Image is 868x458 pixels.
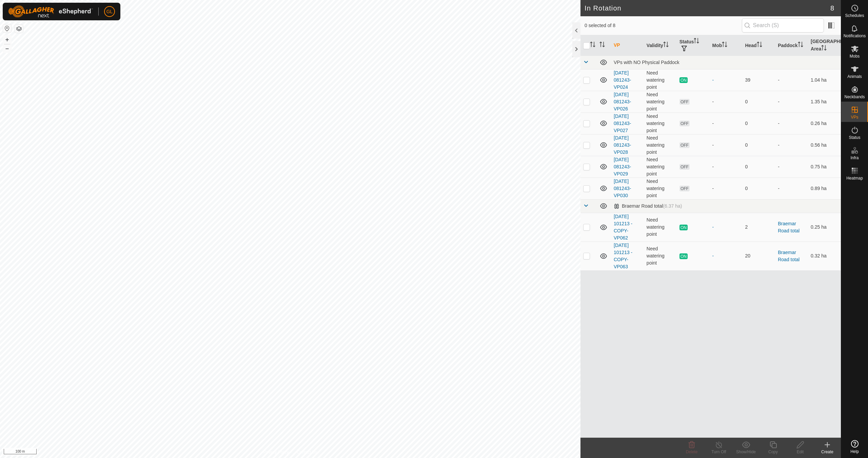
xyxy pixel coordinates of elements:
td: Need watering point [644,69,677,91]
td: 0.32 ha [808,242,841,270]
span: ON [679,77,688,83]
th: Validity [644,35,677,56]
td: 0 [742,112,775,134]
span: Status [849,136,860,140]
td: 0 [742,91,775,112]
td: 1.35 ha [808,91,841,112]
a: [DATE] 081243-VP030 [614,179,631,198]
span: ON [679,225,688,230]
button: – [3,44,11,53]
p-sorticon: Activate to sort [757,43,762,48]
td: Need watering point [644,242,677,270]
div: Edit [787,449,814,455]
a: [DATE] 101213 - COPY-VP063 [614,243,632,269]
span: OFF [679,121,690,126]
div: - [712,163,740,170]
a: [DATE] 081243-VP028 [614,135,631,155]
span: Schedules [845,14,864,18]
th: VP [611,35,644,56]
td: 0.56 ha [808,134,841,156]
td: - [775,134,808,156]
div: Braemar Road total [614,203,682,209]
span: Infra [850,156,859,160]
span: GL [106,8,113,15]
div: Copy [759,449,787,455]
a: Braemar Road total [778,221,800,233]
div: Show/Hide [732,449,759,455]
span: 0 selected of 8 [585,22,742,29]
th: Mob [710,35,743,56]
td: 1.04 ha [808,69,841,91]
td: 39 [742,69,775,91]
button: Reset Map [3,24,11,33]
p-sorticon: Activate to sort [599,43,605,48]
td: - [775,156,808,178]
input: Search (S) [742,18,824,33]
span: OFF [679,99,690,105]
a: [DATE] 081243-VP024 [614,70,631,90]
td: Need watering point [644,156,677,178]
h2: In Rotation [585,4,830,12]
a: [DATE] 081243-VP029 [614,157,631,176]
td: - [775,91,808,112]
td: 0 [742,178,775,199]
span: Animals [847,75,862,79]
span: (6.37 ha) [663,203,682,209]
p-sorticon: Activate to sort [798,43,803,48]
td: 0.75 ha [808,156,841,178]
td: Need watering point [644,213,677,242]
div: - [712,120,740,127]
span: ON [679,253,688,259]
div: - [712,224,740,231]
td: Need watering point [644,178,677,199]
span: Delete [686,450,698,454]
td: 0 [742,134,775,156]
td: 20 [742,242,775,270]
div: Create [814,449,841,455]
td: 0.25 ha [808,213,841,242]
a: Help [841,437,868,456]
p-sorticon: Activate to sort [663,43,669,48]
p-sorticon: Activate to sort [722,43,727,48]
span: OFF [679,142,690,148]
td: 0 [742,156,775,178]
button: + [3,36,11,44]
td: Need watering point [644,134,677,156]
span: 8 [830,3,834,13]
span: OFF [679,186,690,191]
img: Gallagher Logo [8,5,93,18]
span: VPs [851,115,858,119]
td: 2 [742,213,775,242]
a: [DATE] 081243-VP026 [614,92,631,111]
p-sorticon: Activate to sort [821,46,827,51]
p-sorticon: Activate to sort [590,43,595,48]
td: - [775,69,808,91]
td: 0.26 ha [808,112,841,134]
p-sorticon: Activate to sort [694,39,699,44]
td: Need watering point [644,112,677,134]
span: OFF [679,164,690,170]
a: Privacy Policy [263,449,289,455]
a: Braemar Road total [778,250,800,262]
a: [DATE] 101213 - COPY-VP062 [614,214,632,241]
td: 0.89 ha [808,178,841,199]
th: Head [742,35,775,56]
td: - [775,178,808,199]
div: VPs with NO Physical Paddock [614,60,838,65]
span: Neckbands [844,95,865,99]
td: - [775,112,808,134]
td: Need watering point [644,91,677,112]
th: Status [677,35,710,56]
div: - [712,142,740,149]
button: Map Layers [15,25,23,33]
span: Heatmap [846,176,863,180]
a: [DATE] 081243-VP027 [614,113,631,133]
div: - [712,77,740,84]
th: [GEOGRAPHIC_DATA] Area [808,35,841,56]
th: Paddock [775,35,808,56]
span: Help [850,450,859,454]
div: Turn Off [705,449,732,455]
div: - [712,98,740,105]
a: Contact Us [297,449,317,455]
span: Mobs [850,54,860,58]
